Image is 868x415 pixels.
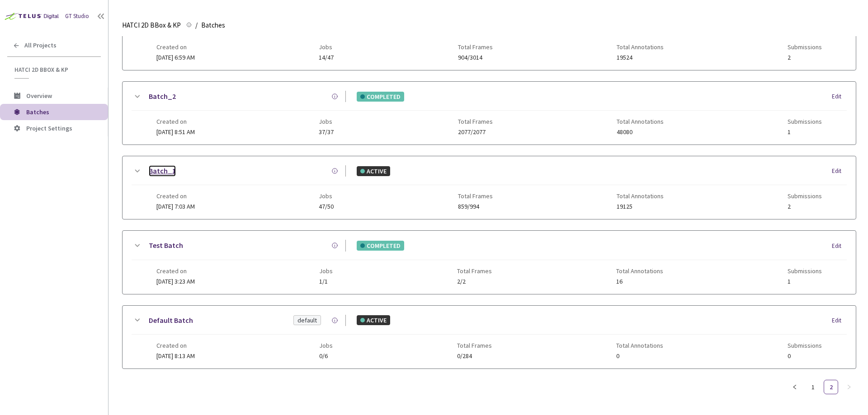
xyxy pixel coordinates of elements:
[357,166,390,176] div: ACTIVE
[122,20,181,31] span: HATCI 2D BBox & KP
[832,316,847,325] div: Edit
[616,278,663,285] span: 16
[617,129,664,135] span: 48080
[788,267,822,275] span: Submissions
[149,240,183,251] a: Test Batch
[457,353,492,359] span: 0/284
[123,7,856,70] div: Batch_3ACTIVEEditCreated on[DATE] 6:59 AMJobs14/47Total Frames904/3014Total Annotations19524Submi...
[788,203,822,210] span: 2
[832,242,847,251] div: Edit
[156,128,195,136] span: [DATE] 8:51 AM
[65,12,89,21] div: GT Studio
[149,91,176,102] a: Batch_2
[149,315,193,326] a: Default Batch
[616,342,663,349] span: Total Annotations
[617,192,664,200] span: Total Annotations
[788,118,822,125] span: Submissions
[123,231,856,294] div: Test BatchCOMPLETEDEditCreated on[DATE] 3:23 AMJobs1/1Total Frames2/2Total Annotations16Submissions1
[123,82,856,145] div: Batch_2COMPLETEDEditCreated on[DATE] 8:51 AMJobs37/37Total Frames2077/2077Total Annotations48080S...
[788,192,822,200] span: Submissions
[357,241,404,251] div: COMPLETED
[616,353,663,359] span: 0
[457,342,492,349] span: Total Frames
[156,202,195,210] span: [DATE] 7:03 AM
[824,380,838,394] li: 2
[156,43,195,51] span: Created on
[319,342,333,349] span: Jobs
[156,118,195,125] span: Created on
[792,384,797,390] span: left
[156,53,195,61] span: [DATE] 6:59 AM
[319,192,334,200] span: Jobs
[26,124,72,132] span: Project Settings
[458,192,493,200] span: Total Frames
[842,380,856,394] li: Next Page
[123,306,856,368] div: Default BatchdefaultACTIVEEditCreated on[DATE] 8:13 AMJobs0/6Total Frames0/284Total Annotations0S...
[457,278,492,285] span: 2/2
[319,267,333,275] span: Jobs
[319,129,334,135] span: 37/37
[319,278,333,285] span: 1/1
[788,353,822,359] span: 0
[616,267,663,275] span: Total Annotations
[201,20,225,31] span: Batches
[617,54,664,61] span: 19524
[458,129,493,135] span: 2077/2077
[842,380,856,394] button: right
[788,342,822,349] span: Submissions
[617,43,664,51] span: Total Annotations
[297,316,317,325] div: default
[357,92,404,102] div: COMPLETED
[156,192,195,200] span: Created on
[788,380,802,394] li: Previous Page
[156,342,195,349] span: Created on
[806,380,820,394] li: 1
[824,380,838,394] a: 2
[319,118,334,125] span: Jobs
[846,384,852,390] span: right
[788,129,822,135] span: 1
[319,203,334,210] span: 47/50
[14,66,95,74] span: HATCI 2D BBox & KP
[319,353,333,359] span: 0/6
[319,43,334,51] span: Jobs
[156,352,195,360] span: [DATE] 8:13 AM
[788,278,822,285] span: 1
[26,92,52,100] span: Overview
[149,165,176,177] a: Batch_1
[458,54,493,61] span: 904/3014
[617,118,664,125] span: Total Annotations
[617,203,664,210] span: 19125
[195,20,198,31] li: /
[156,277,195,285] span: [DATE] 3:23 AM
[458,43,493,51] span: Total Frames
[357,315,390,325] div: ACTIVE
[788,54,822,61] span: 2
[26,108,49,116] span: Batches
[458,118,493,125] span: Total Frames
[457,267,492,275] span: Total Frames
[458,203,493,210] span: 859/994
[832,92,847,101] div: Edit
[24,42,57,49] span: All Projects
[123,156,856,219] div: Batch_1ACTIVEEditCreated on[DATE] 7:03 AMJobs47/50Total Frames859/994Total Annotations19125Submis...
[319,54,334,61] span: 14/47
[832,167,847,176] div: Edit
[788,380,802,394] button: left
[156,267,195,275] span: Created on
[788,43,822,51] span: Submissions
[806,380,820,394] a: 1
